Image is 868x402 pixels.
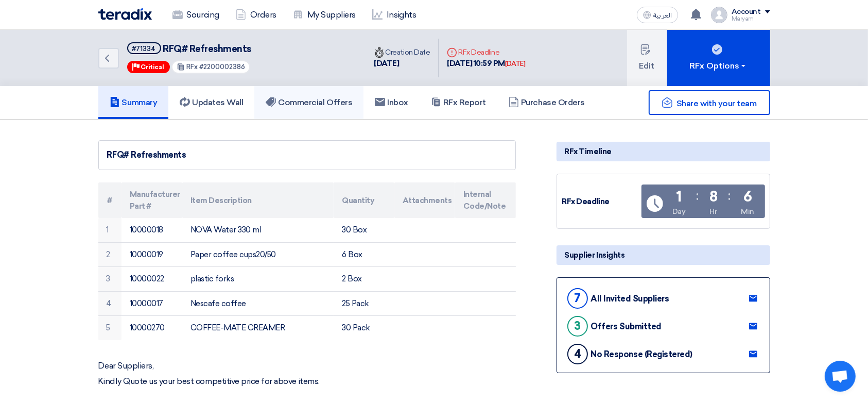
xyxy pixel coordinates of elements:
[667,30,770,86] button: RFx Options
[98,267,121,292] td: 3
[447,47,525,58] div: RFx Deadline
[98,291,121,316] td: 4
[743,190,752,204] div: 6
[182,242,334,267] td: Paper coffee cups20/50
[121,182,182,218] th: Manufacturer Part #
[497,86,596,119] a: Purchase Orders
[653,12,672,19] span: العربية
[591,294,669,304] div: All Invited Suppliers
[557,142,770,161] div: RFx Timeline
[732,8,761,16] div: Account
[182,316,334,340] td: COFFEE-MATE CREAMER
[334,316,394,340] td: 30 Pack
[394,182,455,218] th: Attachments
[127,42,251,55] h5: RFQ# Refreshments
[164,4,228,26] a: Sourcing
[591,349,692,359] div: No Response (Registered)
[98,86,169,119] a: Summary
[254,86,363,119] a: Commercial Offers
[98,8,152,20] img: Teradix logo
[741,206,754,217] div: Min
[107,149,507,161] div: RFQ# Refreshments
[121,267,182,292] td: 10000022
[732,16,770,22] div: Maryam
[334,267,394,292] td: 2 Box
[334,242,394,267] td: 6 Box
[121,291,182,316] td: 10000017
[709,190,718,204] div: 8
[509,97,585,108] h5: Purchase Orders
[199,63,245,71] span: #2200002386
[266,97,352,108] h5: Commercial Offers
[557,245,770,265] div: Supplier Insights
[141,63,165,71] span: Critical
[825,361,856,392] div: Open chat
[285,4,364,26] a: My Suppliers
[420,86,497,119] a: RFx Report
[163,43,251,55] span: RFQ# Refreshments
[182,267,334,292] td: plastic forks
[110,97,158,108] h5: Summary
[98,218,121,242] td: 1
[121,218,182,242] td: 10000018
[689,60,748,72] div: RFx Options
[121,316,182,340] td: 10000270
[505,59,525,69] div: [DATE]
[728,187,731,205] div: :
[363,86,420,119] a: Inbox
[696,187,699,205] div: :
[431,97,486,108] h5: RFx Report
[182,291,334,316] td: Nescafe coffee
[121,242,182,267] td: 10000019
[711,7,727,23] img: profile_test.png
[228,4,285,26] a: Orders
[567,344,588,364] div: 4
[334,218,394,242] td: 30 Box
[98,182,121,218] th: #
[374,58,430,70] div: [DATE]
[334,291,394,316] td: 25 Pack
[562,196,639,208] div: RFx Deadline
[676,190,682,204] div: 1
[567,316,588,337] div: 3
[676,98,756,108] span: Share with your team
[98,242,121,267] td: 2
[186,63,198,71] span: RFx
[447,58,525,70] div: [DATE] 10:59 PM
[709,206,717,217] div: Hr
[627,30,667,86] button: Edit
[182,182,334,218] th: Item Description
[182,218,334,242] td: NOVA Water 330 ml
[334,182,394,218] th: Quantity
[591,322,662,331] div: Offers Submitted
[364,4,424,26] a: Insights
[375,97,408,108] h5: Inbox
[98,316,121,340] td: 5
[374,47,430,58] div: Creation Date
[132,45,156,52] div: #71334
[180,97,243,108] h5: Updates Wall
[168,86,254,119] a: Updates Wall
[567,288,588,309] div: 7
[672,206,686,217] div: Day
[637,7,678,23] button: العربية
[455,182,516,218] th: Internal Code/Note
[98,376,516,387] p: Kindly Quote us your best competitive price for above items.
[98,361,516,371] p: Dear Suppliers,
